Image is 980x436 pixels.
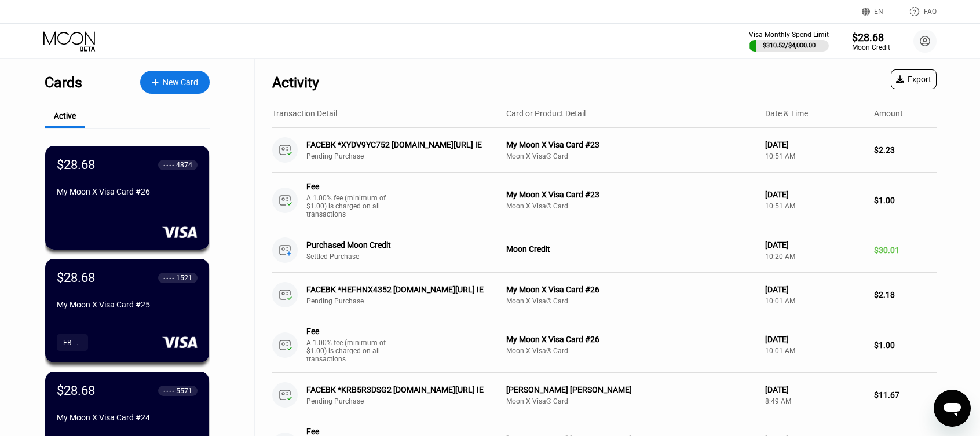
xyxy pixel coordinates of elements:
[506,244,756,254] div: Moon Credit
[306,285,495,294] div: FACEBK *HEFHNX4352 [DOMAIN_NAME][URL] IE
[306,140,495,149] div: FACEBK *XYDV9YC752 [DOMAIN_NAME][URL] IE
[163,276,174,280] div: ● ● ● ●
[272,173,937,228] div: FeeA 1.00% fee (minimum of $1.00) is charged on all transactionsMy Moon X Visa Card #23Moon X Vis...
[54,111,76,120] div: Active
[506,190,756,199] div: My Moon X Visa Card #23
[749,31,829,52] div: Visa Monthly Spend Limit$310.52/$4,000.00
[506,297,756,305] div: Moon X Visa® Card
[862,6,897,17] div: EN
[763,42,816,49] div: $310.52 / $4,000.00
[765,190,865,199] div: [DATE]
[306,427,387,436] div: Fee
[765,152,865,160] div: 10:51 AM
[272,273,937,317] div: FACEBK *HEFHNX4352 [DOMAIN_NAME][URL] IEPending PurchaseMy Moon X Visa Card #26Moon X Visa® Card[...
[506,109,586,118] div: Card or Product Detail
[163,389,174,393] div: ● ● ● ●
[874,196,937,205] div: $1.00
[57,187,198,196] div: My Moon X Visa Card #26
[306,297,509,305] div: Pending Purchase
[506,202,756,210] div: Moon X Visa® Card
[765,347,865,355] div: 10:01 AM
[57,300,198,309] div: My Moon X Visa Card #25
[765,335,865,344] div: [DATE]
[765,252,865,261] div: 10:20 AM
[506,152,756,160] div: Moon X Visa® Card
[852,43,890,52] div: Moon Credit
[874,8,883,16] div: EN
[140,71,210,94] div: New Card
[852,31,890,43] div: $28.68
[272,128,937,173] div: FACEBK *XYDV9YC752 [DOMAIN_NAME][URL] IEPending PurchaseMy Moon X Visa Card #23Moon X Visa® Card[...
[45,146,209,250] div: $28.68● ● ● ●4874My Moon X Visa Card #26
[765,140,865,149] div: [DATE]
[272,109,337,118] div: Transaction Detail
[272,228,937,273] div: Purchased Moon CreditSettled PurchaseMoon Credit[DATE]10:20 AM$30.01
[749,31,829,39] div: Visa Monthly Spend Limit
[765,297,865,305] div: 10:01 AM
[45,259,209,362] div: $28.68● ● ● ●1521My Moon X Visa Card #25FB - ...
[57,383,95,398] div: $28.68
[506,140,756,149] div: My Moon X Visa Card #23
[874,290,937,299] div: $2.18
[272,373,937,417] div: FACEBK *KRB5R3DSG2 [DOMAIN_NAME][URL] IEPending Purchase[PERSON_NAME] [PERSON_NAME]Moon X Visa® C...
[306,152,509,160] div: Pending Purchase
[306,397,509,405] div: Pending Purchase
[897,6,937,17] div: FAQ
[163,78,198,87] div: New Card
[765,285,865,294] div: [DATE]
[176,161,192,169] div: 4874
[765,202,865,210] div: 10:51 AM
[874,390,937,400] div: $11.67
[63,339,82,347] div: FB - ...
[306,385,495,394] div: FACEBK *KRB5R3DSG2 [DOMAIN_NAME][URL] IE
[874,246,937,255] div: $30.01
[506,347,756,355] div: Moon X Visa® Card
[852,31,890,52] div: $28.68Moon Credit
[765,240,865,250] div: [DATE]
[506,335,756,344] div: My Moon X Visa Card #26
[272,74,319,91] div: Activity
[306,240,495,250] div: Purchased Moon Credit
[934,390,971,427] iframe: Button to launch messaging window
[874,340,937,350] div: $1.00
[272,317,937,373] div: FeeA 1.00% fee (minimum of $1.00) is charged on all transactionsMy Moon X Visa Card #26Moon X Vis...
[874,145,937,155] div: $2.23
[57,270,95,285] div: $28.68
[506,285,756,294] div: My Moon X Visa Card #26
[306,252,509,261] div: Settled Purchase
[765,397,865,405] div: 8:49 AM
[306,339,393,363] div: A 1.00% fee (minimum of $1.00) is charged on all transactions
[891,69,937,89] div: Export
[506,385,756,394] div: [PERSON_NAME] [PERSON_NAME]
[176,274,192,282] div: 1521
[506,397,756,405] div: Moon X Visa® Card
[57,334,88,351] div: FB - ...
[306,327,387,336] div: Fee
[924,8,937,16] div: FAQ
[765,109,808,118] div: Date & Time
[306,194,393,218] div: A 1.00% fee (minimum of $1.00) is charged on all transactions
[896,75,931,84] div: Export
[874,109,903,118] div: Amount
[176,387,192,395] div: 5571
[57,413,198,422] div: My Moon X Visa Card #24
[163,163,174,167] div: ● ● ● ●
[765,385,865,394] div: [DATE]
[57,157,95,172] div: $28.68
[45,74,82,91] div: Cards
[306,182,387,191] div: Fee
